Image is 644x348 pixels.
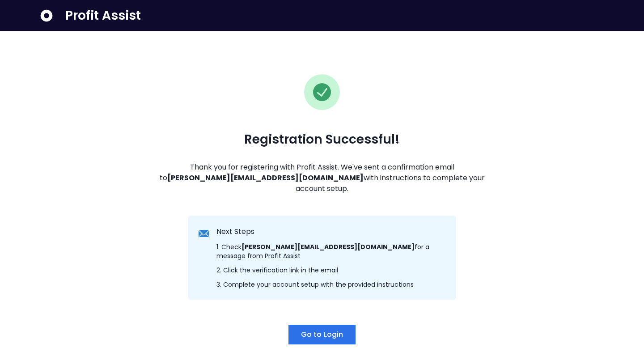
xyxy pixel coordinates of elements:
span: 3. Complete your account setup with the provided instructions [216,280,414,289]
span: 2. Click the verification link in the email [216,266,338,275]
span: Profit Assist [65,8,141,24]
span: Registration Successful! [244,132,400,148]
strong: [PERSON_NAME][EMAIL_ADDRESS][DOMAIN_NAME] [167,173,364,183]
span: 1. Check for a message from Profit Assist [216,242,445,260]
span: Thank you for registering with Profit Assist. We've sent a confirmation email to with instruction... [157,162,487,194]
span: Go to Login [301,329,343,340]
strong: [PERSON_NAME][EMAIL_ADDRESS][DOMAIN_NAME] [241,242,415,251]
span: Next Steps [216,226,254,237]
button: Go to Login [288,325,356,344]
